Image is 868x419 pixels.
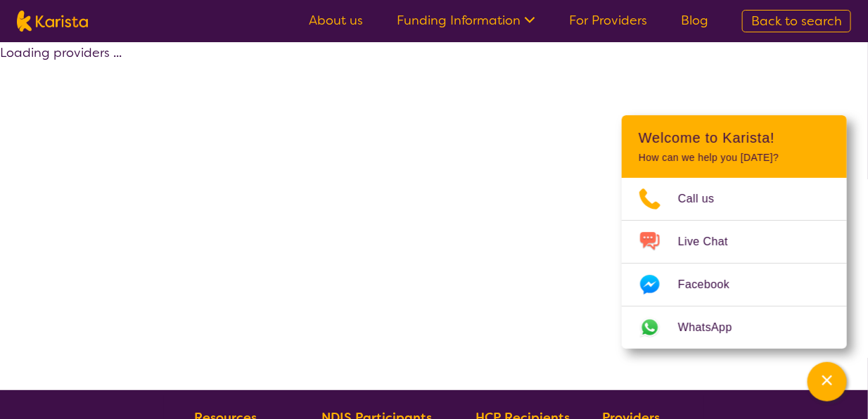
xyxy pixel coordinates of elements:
[622,307,847,349] a: Web link opens in a new tab.
[742,10,851,32] a: Back to search
[678,317,749,338] span: WhatsApp
[681,12,708,29] a: Blog
[309,12,363,29] a: About us
[569,12,647,29] a: For Providers
[678,188,732,209] span: Call us
[17,11,88,32] img: Karista logo
[639,152,830,164] p: How can we help you [DATE]?
[397,12,535,29] a: Funding Information
[678,274,746,295] span: Facebook
[678,231,745,252] span: Live Chat
[751,13,842,30] span: Back to search
[622,178,847,349] ul: Choose channel
[808,362,847,401] button: Channel Menu
[639,129,830,146] h2: Welcome to Karista!
[622,115,847,349] div: Channel Menu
